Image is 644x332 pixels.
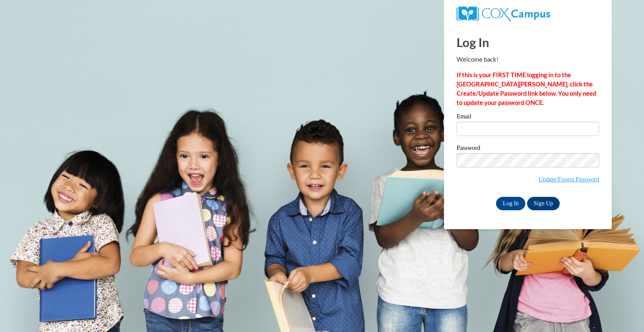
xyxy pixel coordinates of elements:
a: Sign Up [527,197,560,210]
strong: If this is your FIRST TIME logging in to the [GEOGRAPHIC_DATA][PERSON_NAME], click the Create/Upd... [457,71,596,106]
label: Email [457,113,599,122]
p: Welcome back! [457,55,599,64]
a: COX Campus [457,10,550,17]
label: Password [457,145,599,153]
img: COX Campus [457,6,550,21]
a: Update/Forgot Password [538,176,599,183]
h1: Log In [457,34,599,51]
input: Log In [496,197,525,210]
